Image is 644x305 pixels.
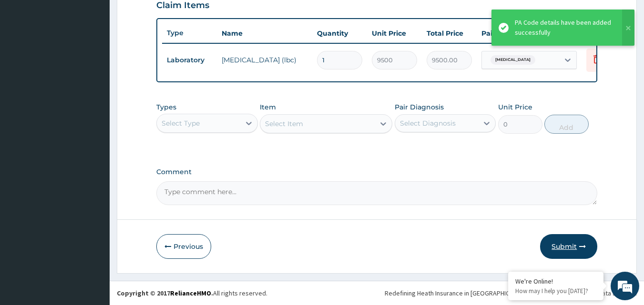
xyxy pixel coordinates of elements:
span: We're online! [55,92,132,188]
span: [MEDICAL_DATA] [491,55,535,65]
div: PA Code details have been added successfully [515,18,613,38]
th: Total Price [422,24,477,43]
div: Minimize live chat window [156,5,179,28]
label: Types [156,103,176,111]
label: Pair Diagnosis [395,102,444,112]
label: Unit Price [498,102,532,112]
th: Pair Diagnosis [477,24,582,43]
button: Add [544,115,589,134]
td: Laboratory [162,51,217,69]
h3: Claim Items [156,0,209,11]
label: Item [260,102,276,112]
th: Name [217,24,312,43]
th: Quantity [312,24,367,43]
footer: All rights reserved. [110,281,644,305]
button: Previous [156,234,211,259]
div: Chat with us now [50,53,160,66]
td: [MEDICAL_DATA] (lbc) [217,50,312,69]
label: Comment [156,168,598,176]
div: We're Online! [515,277,596,285]
textarea: Type your message and hit 'Enter' [5,204,182,237]
div: Select Type [162,118,200,128]
strong: Copyright © 2017 . [117,289,213,297]
div: Redefining Heath Insurance in [GEOGRAPHIC_DATA] using Telemedicine and Data Science! [385,288,637,298]
img: d_794563401_company_1708531726252_794563401 [18,48,39,71]
p: How may I help you today? [515,287,596,295]
button: Submit [540,234,597,259]
div: Select Diagnosis [400,118,456,128]
th: Type [162,24,217,42]
th: Unit Price [367,24,422,43]
a: RelianceHMO [170,289,211,297]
